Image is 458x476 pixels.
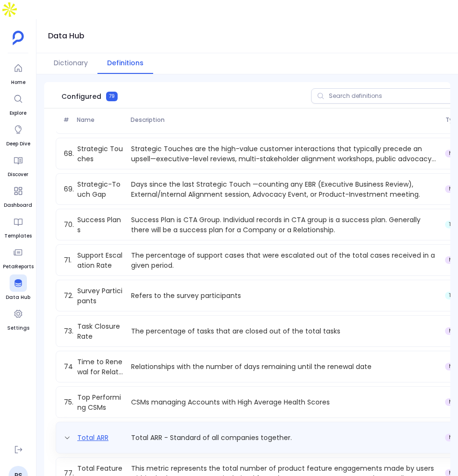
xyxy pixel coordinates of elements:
span: 75. [60,397,73,407]
a: Time to Renewal for Relationship [73,357,127,376]
p: The percentage of support cases that were escalated out of the total cases received in a given pe... [127,250,441,270]
span: 68. [60,149,73,159]
span: Data Hub [6,294,30,301]
a: Templates [4,213,32,240]
p: CSMs managing Accounts with High Average Health Scores [127,397,441,407]
a: Deep Dive [6,121,30,148]
span: Configured [61,92,101,101]
p: Strategic Touches are the high-value customer interactions that typically precede an upsell—execu... [127,144,441,163]
span: 70. [60,220,73,230]
button: Dictionary [44,53,97,74]
span: Discover [8,171,28,178]
a: Explore [10,90,27,117]
span: Home [10,79,27,86]
span: 72. [60,291,73,301]
span: Templates [4,232,32,240]
a: Support Escalation Rate [73,250,127,270]
a: Discover [8,152,28,178]
a: Dashboard [4,182,32,209]
a: Top Performing CSMs [73,393,127,412]
a: Strategic Touches [73,144,127,163]
span: PetaReports [3,263,34,271]
span: 73. [60,326,73,336]
p: Days since the last Strategic Touch —counting any EBR (Executive Business Review), External/Inter... [127,179,441,199]
p: Success Plan is CTA Group. Individual records in CTA group is a success plan. Generally there wil... [127,215,441,234]
a: Survey Participants [73,286,127,305]
a: Success Plans [73,215,127,234]
a: Data Hub [6,274,30,301]
span: Settings [7,324,29,332]
span: 79 [106,92,118,101]
a: Settings [7,305,29,332]
span: Description [127,116,441,124]
a: Strategic-Touch Gap [73,179,127,199]
span: Name [73,116,127,124]
button: Definitions [97,53,153,74]
span: Deep Dive [6,140,30,148]
span: Dashboard [4,202,32,209]
p: Total ARR - Standard of all companies together. [127,433,441,443]
p: Refers to the survey participants [127,291,441,301]
img: petavue logo [12,31,24,45]
a: PetaReports [3,244,34,271]
a: Total ARR [73,433,112,443]
span: Explore [10,109,27,117]
p: The percentage of tasks that are closed out of the total tasks [127,326,441,336]
span: 69. [60,184,73,194]
span: # [60,116,73,124]
span: 74. [60,362,73,372]
p: Relationships with the number of days remaining until the renewal date [127,362,441,372]
h1: Data Hub [48,29,84,43]
span: 71. [60,255,73,265]
a: Home [10,59,27,86]
a: Task Closure Rate [73,321,127,341]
